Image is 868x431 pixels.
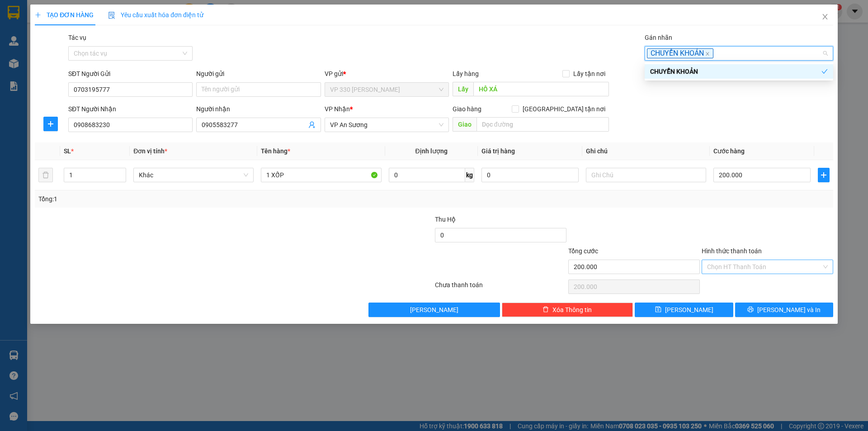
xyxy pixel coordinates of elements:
input: 0 [481,168,579,182]
div: SĐT Người Gửi [68,69,193,79]
div: Người gửi [196,69,321,79]
span: Khác [139,168,248,182]
span: Xóa Thông tin [552,305,592,315]
span: printer [747,306,754,313]
div: SĐT Người Nhận [68,104,193,114]
span: Tổng cước [568,247,598,255]
span: Giao [453,117,476,132]
span: save [655,306,661,313]
input: VD: Bàn, Ghế [261,168,381,182]
button: deleteXóa Thông tin [502,303,633,317]
div: CHUYỂN KHOẢN [650,66,821,76]
span: delete [542,306,549,313]
img: icon [108,12,115,19]
span: [GEOGRAPHIC_DATA] tận nơi [519,104,609,114]
span: Giá trị hàng [481,147,515,155]
span: [PERSON_NAME] [410,305,458,315]
span: Lấy [453,82,473,96]
button: plus [818,168,830,182]
span: plus [818,171,829,179]
label: Gán nhãn [645,34,672,41]
div: Chưa thanh toán [434,280,567,296]
span: Lấy tận nơi [570,69,609,79]
span: [PERSON_NAME] và In [757,305,821,315]
span: close [821,13,829,20]
label: Hình thức thanh toán [702,247,762,255]
div: VP gửi [325,69,449,79]
div: CHUYỂN KHOẢN [645,64,833,79]
button: save[PERSON_NAME] [635,303,733,317]
button: plus [43,117,58,131]
span: close [705,52,710,56]
button: printer[PERSON_NAME] và In [735,303,833,317]
button: [PERSON_NAME] [368,303,500,317]
span: user-add [308,121,316,128]
div: Người nhận [196,104,321,114]
button: delete [38,168,53,182]
span: Đơn vị tính [133,147,167,155]
span: VP 330 Lê Duẫn [330,83,443,96]
span: Định lượng [415,147,448,155]
span: Giao hàng [453,105,481,113]
span: Thu Hộ [435,216,456,223]
input: Dọc đường [473,82,609,96]
span: VP Nhận [325,105,350,113]
span: Yêu cầu xuất hóa đơn điện tử [108,11,203,19]
span: plus [44,120,57,128]
button: Close [812,5,838,30]
span: TẠO ĐƠN HÀNG [35,11,94,19]
span: plus [35,12,41,18]
span: Cước hàng [713,147,745,155]
span: SL [64,147,71,155]
input: Gán nhãn [715,48,717,59]
input: Ghi Chú [586,168,706,182]
span: VP An Sương [330,118,443,132]
span: Lấy hàng [453,70,479,77]
span: CHUYỂN KHOẢN [647,48,713,59]
input: Dọc đường [476,117,609,132]
span: check [821,68,828,75]
div: Tổng: 1 [38,194,335,204]
label: Tác vụ [68,34,86,41]
span: kg [465,168,474,182]
span: Tên hàng [261,147,290,155]
span: [PERSON_NAME] [665,305,713,315]
th: Ghi chú [582,142,710,160]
